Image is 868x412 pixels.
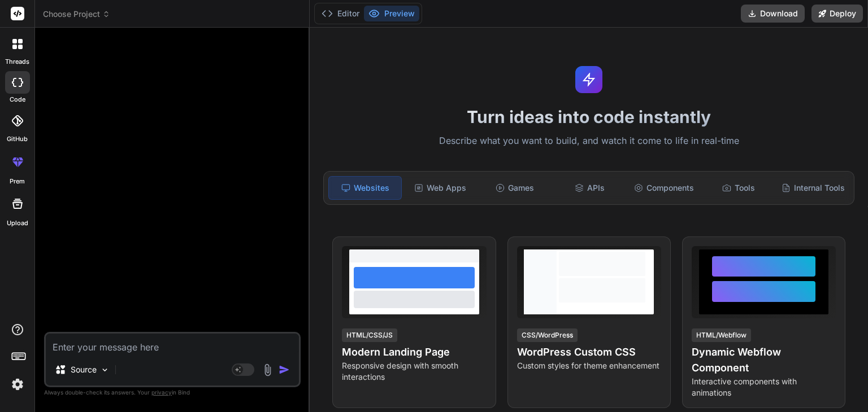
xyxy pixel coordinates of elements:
[692,328,751,342] div: HTML/Webflow
[100,365,110,375] img: Pick Models
[10,95,25,104] label: code
[811,5,863,23] button: Deploy
[8,375,27,394] img: settings
[517,328,578,342] div: CSS/WordPress
[517,344,661,360] h4: WordPress Custom CSS
[342,344,486,360] h4: Modern Landing Page
[404,176,476,200] div: Web Apps
[43,8,110,20] span: Choose Project
[702,176,775,200] div: Tools
[479,176,551,200] div: Games
[364,6,419,21] button: Preview
[517,360,661,371] p: Custom styles for theme enhancement
[5,57,29,67] label: threads
[342,328,397,342] div: HTML/CSS/JS
[71,364,97,375] p: Source
[316,107,861,127] h1: Turn ideas into code instantly
[10,177,25,186] label: prem
[317,6,364,21] button: Editor
[692,344,836,376] h4: Dynamic Webflow Component
[628,176,700,200] div: Components
[44,387,301,398] p: Always double-check its answers. Your in Bind
[342,360,486,383] p: Responsive design with smooth interactions
[777,176,849,200] div: Internal Tools
[7,134,28,144] label: GitHub
[553,176,626,200] div: APIs
[692,376,836,398] p: Interactive components with animations
[328,176,402,200] div: Websites
[741,5,805,23] button: Download
[151,389,172,396] span: privacy
[261,363,274,376] img: attachment
[7,218,28,228] label: Upload
[316,134,861,148] p: Describe what you want to build, and watch it come to life in real-time
[279,364,290,375] img: icon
